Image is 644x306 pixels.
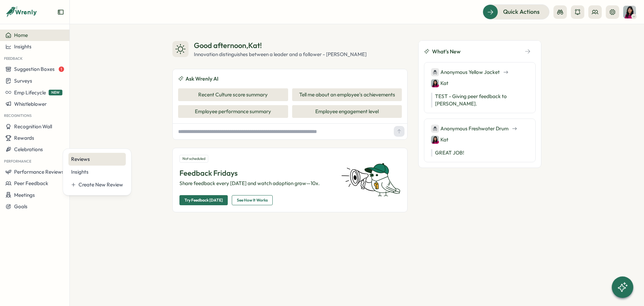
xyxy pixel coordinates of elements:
a: Insights [68,166,126,178]
button: Try Feedback [DATE] [179,195,228,205]
span: Recognition Wall [14,123,52,130]
button: Tell me about an employee's achievements [292,88,402,101]
span: Insights [14,43,32,50]
div: Insights [71,168,123,176]
div: Anonymous Freshwater Drum [431,124,508,133]
p: Feedback Fridays [179,168,333,178]
p: Share feedback every [DATE] and watch adoption grow—10x. [179,180,333,187]
button: Quick Actions [483,4,549,19]
span: Rewards [14,135,34,141]
span: What's New [432,47,461,56]
span: Try Feedback [DATE] [184,195,223,205]
button: Recent Culture score summary [178,88,288,101]
span: Emp Lifecycle [14,89,46,96]
span: Goals [14,203,28,210]
p: GREAT JOB! [431,149,529,157]
p: TEST - Giving peer feedback to [PERSON_NAME]. [431,93,529,107]
span: Ask Wrenly AI [185,75,218,83]
span: Peer Feedback [14,180,48,186]
div: Kat [431,79,448,87]
div: Innovation distinguishes between a leader and a follower - [PERSON_NAME] [194,51,367,58]
div: Reviews [71,156,123,163]
span: Surveys [14,78,32,84]
button: Create New Review [68,178,126,191]
span: Performance Reviews [14,169,64,175]
div: Kat [431,135,448,144]
span: Celebrations [14,146,43,152]
span: Home [14,32,28,38]
div: Anonymous Yellow Jacket [431,68,500,76]
button: See How It Works [232,195,273,205]
img: Kat Haynes [431,136,439,144]
span: Suggestion Boxes [14,66,55,72]
div: Good afternoon , Kat ! [194,40,367,51]
a: Reviews [68,153,126,166]
span: See How It Works [237,195,268,205]
button: Employee engagement level [292,105,402,118]
span: Whistleblower [14,101,47,107]
div: Create New Review [78,181,123,188]
button: Expand sidebar [57,9,64,15]
span: 1 [59,67,64,72]
img: Kat Haynes [431,79,439,87]
span: Meetings [14,192,35,198]
span: Quick Actions [503,7,540,16]
button: Employee performance summary [178,105,288,118]
span: NEW [49,90,62,95]
img: Kat Haynes [623,6,636,18]
div: Not scheduled [179,155,208,163]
